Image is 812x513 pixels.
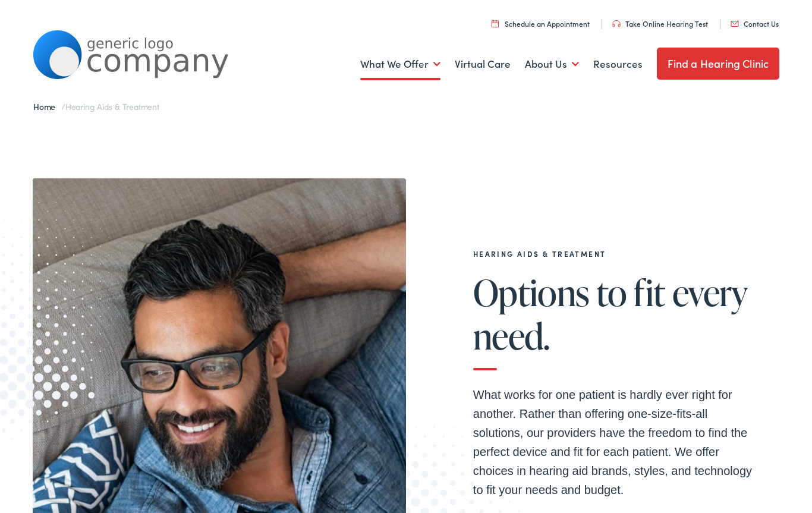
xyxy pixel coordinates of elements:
span: to [596,273,627,312]
span: / [33,100,159,112]
img: utility icon [612,20,621,27]
a: Home [33,100,61,112]
a: What We Offer [360,42,440,86]
p: What works for one patient is hardly ever right for another. Rather than offering one-size-fits-a... [473,385,759,499]
img: utility icon [492,20,499,27]
img: utility icon [731,21,739,27]
a: Find a Hearing Clinic [657,48,780,80]
h2: Hearing Aids & Treatment [473,250,759,258]
span: Hearing Aids & Treatment [65,100,159,112]
span: Options [473,273,590,312]
a: Contact Us [731,18,779,29]
span: fit [634,273,665,312]
a: Resources [593,42,643,86]
span: need. [473,316,550,355]
span: every [672,273,748,312]
a: Schedule an Appointment [492,18,590,29]
a: Take Online Hearing Test [612,18,708,29]
a: About Us [525,42,579,86]
a: Virtual Care [455,42,511,86]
